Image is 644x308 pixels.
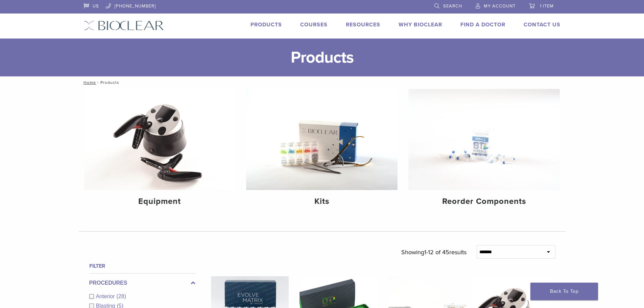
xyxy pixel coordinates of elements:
[251,21,282,28] a: Products
[346,21,380,28] a: Resources
[408,89,560,190] img: Reorder Components
[246,89,398,190] img: Kits
[89,262,195,270] h4: Filter
[84,21,164,30] img: Bioclear
[443,3,462,9] span: Search
[408,89,560,212] a: Reorder Components
[399,21,442,28] a: Why Bioclear
[96,293,117,299] span: Anterior
[84,89,236,212] a: Equipment
[81,80,96,85] a: Home
[414,195,554,208] h4: Reorder Components
[89,279,195,287] label: Procedures
[484,3,516,9] span: My Account
[300,21,328,28] a: Courses
[460,21,505,28] a: Find A Doctor
[96,81,100,84] span: /
[401,245,467,259] p: Showing results
[117,293,126,299] span: (28)
[79,76,566,89] nav: Products
[540,3,554,9] span: 1 item
[424,248,449,256] span: 1-12 of 45
[530,283,598,300] a: Back To Top
[524,21,560,28] a: Contact Us
[84,89,236,190] img: Equipment
[246,89,398,212] a: Kits
[252,195,392,208] h4: Kits
[90,195,230,208] h4: Equipment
